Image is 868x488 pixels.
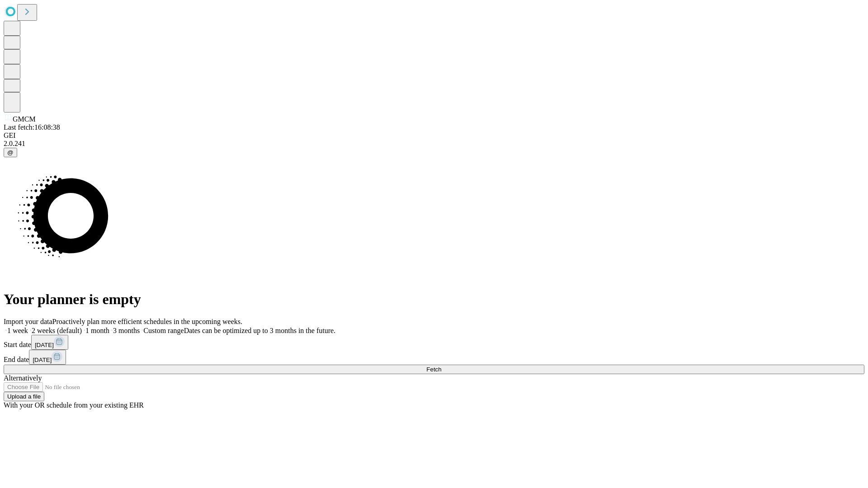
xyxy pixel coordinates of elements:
[143,327,184,334] span: Custom range
[4,131,864,140] div: GEI
[85,327,109,334] span: 1 month
[7,327,28,334] span: 1 week
[52,318,242,325] span: Proactively plan more efficient schedules in the upcoming weeks.
[4,148,17,157] button: @
[4,123,60,131] span: Last fetch: 16:08:38
[33,357,52,363] span: [DATE]
[4,140,864,148] div: 2.0.241
[4,318,52,325] span: Import your data
[29,350,66,365] button: [DATE]
[4,374,42,382] span: Alternatively
[4,335,864,350] div: Start date
[4,350,864,365] div: End date
[426,366,441,373] span: Fetch
[32,327,82,334] span: 2 weeks (default)
[4,365,864,374] button: Fetch
[4,401,144,409] span: With your OR schedule from your existing EHR
[13,115,36,123] span: GMCM
[4,291,864,308] h1: Your planner is empty
[31,335,68,350] button: [DATE]
[35,342,54,348] span: [DATE]
[113,327,140,334] span: 3 months
[7,149,14,156] span: @
[4,392,44,401] button: Upload a file
[184,327,335,334] span: Dates can be optimized up to 3 months in the future.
